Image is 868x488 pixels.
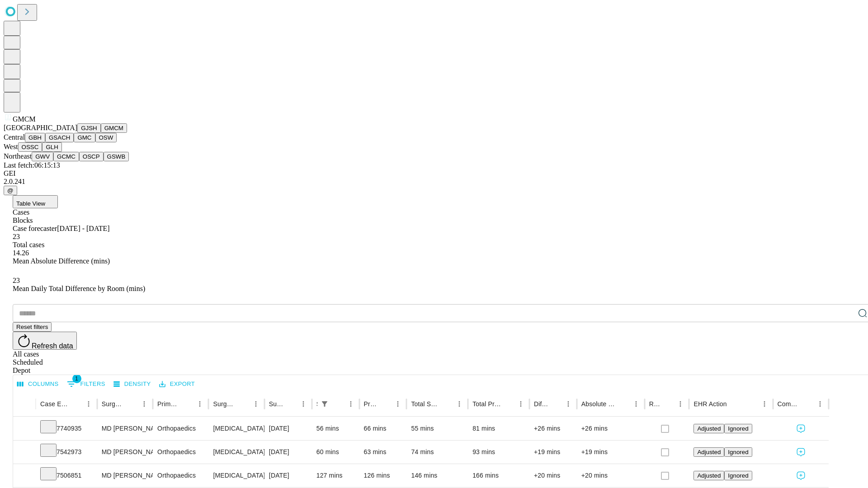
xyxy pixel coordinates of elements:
[269,400,283,408] div: Surgery Date
[32,152,53,161] button: GWV
[724,471,752,480] button: Ignored
[534,400,548,408] div: Difference
[40,464,93,487] div: 7506851
[4,169,864,178] div: GEI
[53,152,79,161] button: GCMC
[95,133,117,142] button: OSW
[316,417,355,440] div: 56 mins
[364,441,402,464] div: 63 mins
[316,464,355,487] div: 127 mins
[4,178,864,186] div: 2.0.241
[801,398,814,410] button: Sort
[379,398,392,410] button: Sort
[42,142,61,152] button: GLH
[724,447,752,457] button: Ignored
[316,441,355,464] div: 60 mins
[581,464,640,487] div: +20 mins
[472,464,525,487] div: 166 mins
[157,464,204,487] div: Orthopaedics
[250,398,262,410] button: Menu
[65,377,108,391] button: Show filters
[125,398,138,410] button: Sort
[318,398,331,410] div: 1 active filter
[269,464,307,487] div: [DATE]
[728,398,741,410] button: Sort
[111,377,153,391] button: Density
[16,200,45,207] span: Table View
[74,133,95,142] button: GMC
[13,195,58,208] button: Table View
[364,417,402,440] div: 66 mins
[630,398,642,410] button: Menu
[13,241,44,249] span: Total cases
[40,417,93,440] div: 7740935
[758,398,771,410] button: Menu
[4,186,17,195] button: @
[364,464,402,487] div: 126 mins
[472,417,525,440] div: 81 mins
[728,425,748,432] span: Ignored
[102,464,148,487] div: MD [PERSON_NAME] [PERSON_NAME]
[344,398,357,410] button: Menu
[77,123,101,133] button: GJSH
[104,152,129,161] button: GSWB
[693,400,726,408] div: EHR Action
[581,441,640,464] div: +19 mins
[728,449,748,455] span: Ignored
[32,342,73,350] span: Refresh data
[18,445,31,460] button: Expand
[472,441,525,464] div: 93 mins
[45,133,74,142] button: GSACH
[18,421,31,437] button: Expand
[138,398,151,410] button: Menu
[514,398,527,410] button: Menu
[617,398,630,410] button: Sort
[693,471,724,480] button: Adjusted
[102,441,148,464] div: MD [PERSON_NAME] [PERSON_NAME]
[7,187,14,194] span: @
[213,464,259,487] div: [MEDICAL_DATA] [MEDICAL_DATA]
[213,400,236,408] div: Surgery Name
[581,417,640,440] div: +26 mins
[411,400,439,408] div: Total Scheduled Duration
[392,398,404,410] button: Menu
[4,124,77,131] span: [GEOGRAPHIC_DATA]
[4,161,60,169] span: Last fetch: 06:15:13
[70,398,82,410] button: Sort
[13,249,29,257] span: 14.26
[693,447,724,457] button: Adjusted
[411,441,463,464] div: 74 mins
[440,398,453,410] button: Sort
[814,398,826,410] button: Menu
[472,400,501,408] div: Total Predicted Duration
[79,152,104,161] button: OSCP
[4,152,32,160] span: Northeast
[57,225,109,232] span: [DATE] - [DATE]
[13,257,110,265] span: Mean Absolute Difference (mins)
[13,233,20,240] span: 23
[411,417,463,440] div: 55 mins
[697,472,721,479] span: Adjusted
[13,285,145,292] span: Mean Daily Total Difference by Room (mins)
[213,441,259,464] div: [MEDICAL_DATA] SURGICAL [MEDICAL_DATA] SHAVING
[102,417,148,440] div: MD [PERSON_NAME] [PERSON_NAME]
[693,424,724,433] button: Adjusted
[4,143,18,150] span: West
[674,398,687,410] button: Menu
[778,400,800,408] div: Comments
[102,400,124,408] div: Surgeon Name
[549,398,562,410] button: Sort
[661,398,674,410] button: Sort
[237,398,250,410] button: Sort
[697,425,721,432] span: Adjusted
[181,398,193,410] button: Sort
[13,277,20,284] span: 23
[213,417,259,440] div: [MEDICAL_DATA] [MEDICAL_DATA] 2 OR MORE COMPARTMENTS
[193,398,206,410] button: Menu
[562,398,575,410] button: Menu
[18,468,31,484] button: Expand
[157,377,197,391] button: Export
[13,115,36,123] span: GMCM
[25,133,45,142] button: GBH
[40,441,93,464] div: 7542973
